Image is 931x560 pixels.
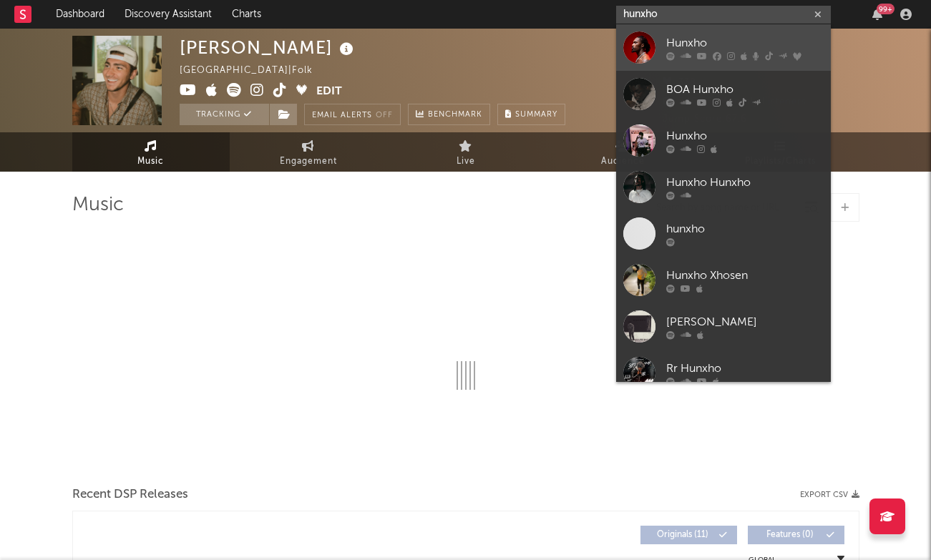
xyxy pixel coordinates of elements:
[877,4,895,14] div: 99 +
[616,210,831,257] a: hunxho
[666,313,824,330] div: [PERSON_NAME]
[515,111,557,119] span: Summary
[387,132,545,172] a: Live
[137,153,164,170] span: Music
[616,303,831,350] a: [PERSON_NAME]
[666,174,824,191] div: Hunxho Hunxho
[497,104,565,125] button: Summary
[616,350,831,396] a: Rr Hunxho
[376,112,393,119] em: Off
[457,153,475,170] span: Live
[616,24,831,71] a: Hunxho
[666,267,824,284] div: Hunxho Xhosen
[616,257,831,303] a: Hunxho Xhosen
[180,36,357,59] div: [PERSON_NAME]
[757,531,823,539] span: Features ( 0 )
[230,132,387,172] a: Engagement
[800,491,859,499] button: Export CSV
[748,526,844,544] button: Features(0)
[616,6,831,24] input: Search for artists
[616,117,831,164] a: Hunxho
[428,107,482,124] span: Benchmark
[666,34,824,51] div: Hunxho
[408,104,490,125] a: Benchmark
[616,71,831,117] a: BOA Hunxho
[280,153,337,170] span: Engagement
[666,360,824,377] div: Rr Hunxho
[601,153,645,170] span: Audience
[640,526,737,544] button: Originals(11)
[180,104,269,125] button: Tracking
[545,132,702,172] a: Audience
[650,531,716,539] span: Originals ( 11 )
[872,9,882,20] button: 99+
[616,164,831,210] a: Hunxho Hunxho
[304,104,401,125] button: Email AlertsOff
[72,132,230,172] a: Music
[316,83,342,101] button: Edit
[666,127,824,144] div: Hunxho
[666,81,824,98] div: BOA Hunxho
[180,62,329,79] div: [GEOGRAPHIC_DATA] | Folk
[72,486,188,503] span: Recent DSP Releases
[666,220,824,237] div: hunxho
